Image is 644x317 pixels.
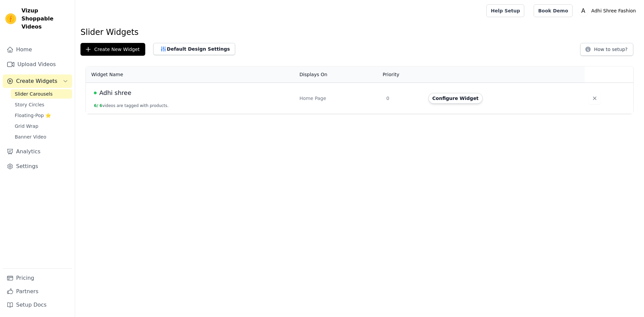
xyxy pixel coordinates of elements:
[11,121,72,131] a: Grid Wrap
[11,89,72,99] a: Slider Carousels
[94,103,169,108] button: 6/ 6videos are tagged with products.
[428,93,483,104] button: Configure Widget
[3,298,72,312] a: Setup Docs
[3,160,72,173] a: Settings
[578,5,639,17] button: A Adhi Shree Fashion
[15,112,51,119] span: Floating-Pop ⭐
[15,123,38,129] span: Grid Wrap
[5,13,16,24] img: Vizup
[11,100,72,109] a: Story Circles
[3,285,72,298] a: Partners
[99,88,131,98] span: Adhi shree
[486,4,524,17] a: Help Setup
[3,271,72,285] a: Pricing
[534,4,572,17] a: Book Demo
[21,7,69,31] span: Vizup Shoppable Videos
[296,66,382,83] th: Displays On
[15,134,46,140] span: Banner Video
[589,92,601,104] button: Delete widget
[3,43,72,56] a: Home
[3,74,72,88] button: Create Widgets
[3,58,72,71] a: Upload Videos
[15,91,53,97] span: Slider Carousels
[100,103,102,108] span: 6
[3,145,72,158] a: Analytics
[80,43,145,56] button: Create New Widget
[15,101,44,108] span: Story Circles
[16,77,57,85] span: Create Widgets
[589,5,639,17] p: Adhi Shree Fashion
[382,83,424,114] td: 0
[580,48,633,54] a: How to setup?
[580,43,633,56] button: How to setup?
[80,27,639,38] h1: Slider Widgets
[581,7,585,14] text: A
[153,43,235,55] button: Default Design Settings
[382,66,424,83] th: Priority
[94,92,97,94] span: Live Published
[11,132,72,142] a: Banner Video
[94,103,98,108] span: 6 /
[11,111,72,120] a: Floating-Pop ⭐
[86,66,296,83] th: Widget Name
[300,95,378,102] div: Home Page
